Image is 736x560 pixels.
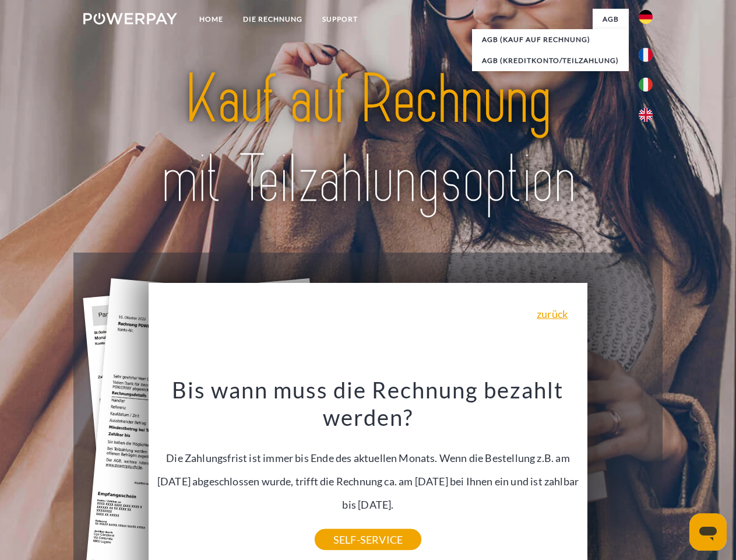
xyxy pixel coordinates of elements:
[315,529,421,550] a: SELF-SERVICE
[312,9,368,30] a: SUPPORT
[233,9,312,30] a: DIE RECHNUNG
[593,9,629,30] a: agb
[639,108,653,122] img: en
[111,56,625,223] img: title-powerpay_de.svg
[156,376,581,540] div: Die Zahlungsfrist ist immer bis Ende des aktuellen Monats. Wenn die Bestellung z.B. am [DATE] abg...
[472,50,629,71] a: AGB (Kreditkonto/Teilzahlung)
[689,513,727,551] iframe: Schaltfläche zum Öffnen des Messaging-Fensters
[639,10,653,24] img: de
[83,13,177,24] img: logo-powerpay-white.svg
[472,29,629,50] a: AGB (Kauf auf Rechnung)
[639,78,653,92] img: it
[639,48,653,62] img: fr
[156,376,581,432] h3: Bis wann muss die Rechnung bezahlt werden?
[537,309,568,319] a: zurück
[189,9,233,30] a: Home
